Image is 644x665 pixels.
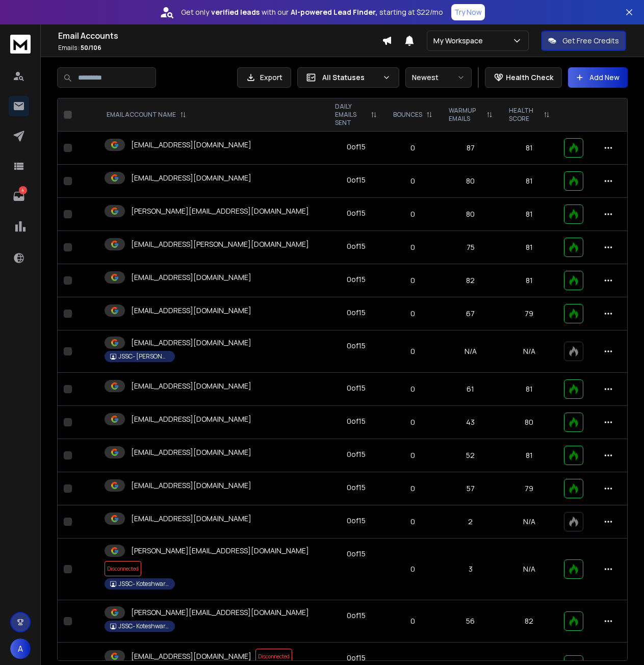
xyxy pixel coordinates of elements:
p: [PERSON_NAME][EMAIL_ADDRESS][DOMAIN_NAME] [131,607,309,618]
div: 0 of 15 [347,549,366,559]
td: 67 [441,297,501,330]
p: [EMAIL_ADDRESS][DOMAIN_NAME] [131,305,251,316]
p: [PERSON_NAME][EMAIL_ADDRESS][DOMAIN_NAME] [131,206,309,216]
p: 0 [391,564,434,574]
button: A [10,638,31,659]
td: 43 [441,406,501,439]
button: Export [237,67,291,88]
p: 0 [391,242,434,252]
td: 75 [441,231,501,264]
td: 79 [501,472,558,505]
a: 4 [9,186,29,207]
p: N/A [507,517,552,527]
div: 0 of 15 [347,142,366,152]
div: EMAIL ACCOUNT NAME [107,111,186,119]
p: Get Free Credits [562,36,619,46]
div: 0 of 15 [347,516,366,526]
div: 0 of 15 [347,274,366,285]
p: 0 [391,384,434,394]
button: Try Now [451,4,485,20]
strong: verified leads [211,7,260,17]
button: Health Check [485,67,562,88]
button: Newest [405,67,472,88]
p: 0 [391,143,434,153]
td: 79 [501,297,558,330]
td: 61 [441,373,501,406]
p: BOUNCES [393,111,422,119]
p: 0 [391,517,434,527]
td: 2 [441,505,501,539]
p: 0 [391,417,434,427]
td: 81 [501,264,558,297]
span: Disconnected [255,649,292,664]
div: 0 of 15 [347,208,366,218]
td: 81 [501,231,558,264]
p: [EMAIL_ADDRESS][DOMAIN_NAME] [131,514,251,524]
td: 81 [501,165,558,198]
p: [EMAIL_ADDRESS][DOMAIN_NAME] [131,447,251,457]
h1: Email Accounts [58,30,382,42]
p: DAILY EMAILS SENT [335,103,367,127]
p: JSSC- [PERSON_NAME], [PERSON_NAME], [PERSON_NAME], [PERSON_NAME], [PERSON_NAME] [118,352,169,361]
img: logo [10,35,31,54]
p: [EMAIL_ADDRESS][PERSON_NAME][DOMAIN_NAME] [131,239,309,249]
p: 0 [391,450,434,461]
div: 0 of 15 [347,449,366,459]
p: N/A [507,346,552,356]
td: 57 [441,472,501,505]
span: Disconnected [105,561,141,576]
td: 87 [441,132,501,165]
td: 80 [441,165,501,198]
td: N/A [441,330,501,373]
td: 81 [501,439,558,472]
p: 0 [391,616,434,626]
td: 81 [501,373,558,406]
td: 56 [441,600,501,643]
span: 50 / 106 [81,43,101,52]
td: 82 [441,264,501,297]
td: 82 [501,600,558,643]
td: 80 [501,406,558,439]
td: 81 [501,132,558,165]
p: [EMAIL_ADDRESS][DOMAIN_NAME] [131,381,251,391]
p: 4 [19,186,27,194]
p: HEALTH SCORE [509,107,539,123]
p: Health Check [506,72,553,83]
p: My Workspace [433,36,487,46]
p: All Statuses [322,72,378,83]
p: 0 [391,209,434,219]
div: 0 of 15 [347,653,366,663]
div: 0 of 15 [347,610,366,621]
button: Get Free Credits [541,31,626,51]
p: [PERSON_NAME][EMAIL_ADDRESS][DOMAIN_NAME] [131,546,309,556]
td: 3 [441,539,501,600]
div: 0 of 15 [347,482,366,493]
p: WARMUP EMAILS [449,107,482,123]
p: [EMAIL_ADDRESS][DOMAIN_NAME] [131,414,251,424]
p: N/A [507,564,552,574]
p: JSSC- Koteshwar, [GEOGRAPHIC_DATA], Harshavardhana, [PERSON_NAME][GEOGRAPHIC_DATA] [118,622,169,630]
td: 52 [441,439,501,472]
p: [EMAIL_ADDRESS][DOMAIN_NAME] [131,651,251,661]
div: 0 of 15 [347,383,366,393]
p: [EMAIL_ADDRESS][DOMAIN_NAME] [131,480,251,491]
p: JSSC- Koteshwar, [GEOGRAPHIC_DATA], Harshavardhana, [PERSON_NAME][GEOGRAPHIC_DATA] [118,580,169,588]
p: Emails : [58,44,382,52]
p: [EMAIL_ADDRESS][DOMAIN_NAME] [131,173,251,183]
div: 0 of 15 [347,308,366,318]
p: 0 [391,346,434,356]
td: 80 [441,198,501,231]
p: Try Now [454,7,482,17]
strong: AI-powered Lead Finder, [291,7,377,17]
p: Get only with our starting at $22/mo [181,7,443,17]
p: [EMAIL_ADDRESS][DOMAIN_NAME] [131,338,251,348]
div: 0 of 15 [347,416,366,426]
div: 0 of 15 [347,175,366,185]
div: 0 of 15 [347,341,366,351]
p: 0 [391,275,434,286]
p: [EMAIL_ADDRESS][DOMAIN_NAME] [131,140,251,150]
p: 0 [391,483,434,494]
p: 0 [391,309,434,319]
